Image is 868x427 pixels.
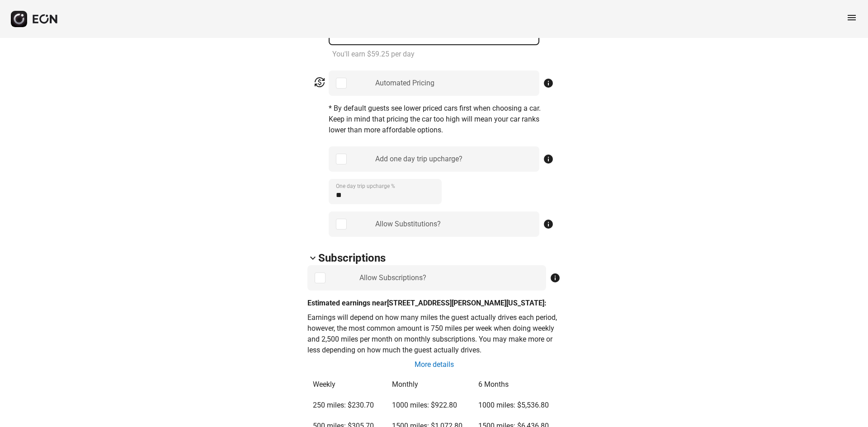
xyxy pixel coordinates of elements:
[375,154,462,164] div: Add one day trip upcharge?
[359,272,426,283] div: Allow Subscriptions?
[550,272,561,283] span: info
[307,253,318,263] span: keyboard_arrow_down
[474,375,560,394] th: 6 Months
[375,78,434,89] div: Automated Pricing
[543,219,554,230] span: info
[307,298,561,309] p: Estimated earnings near [STREET_ADDRESS][PERSON_NAME][US_STATE]:
[543,78,554,89] span: info
[846,12,857,23] span: menu
[308,395,387,415] td: 250 miles: $230.70
[375,219,441,230] div: Allow Substitutions?
[543,154,554,164] span: info
[314,77,325,88] span: currency_exchange
[308,375,387,394] th: Weekly
[387,395,473,415] td: 1000 miles: $922.80
[336,183,395,190] label: One day trip upcharge %
[307,312,561,356] p: Earnings will depend on how many miles the guest actually drives each period, however, the most c...
[318,251,386,265] h2: Subscriptions
[332,49,554,60] p: You'll earn $59.25 per day
[387,375,473,394] th: Monthly
[329,103,554,136] p: * By default guests see lower priced cars first when choosing a car. Keep in mind that pricing th...
[474,395,560,415] td: 1000 miles: $5,536.80
[414,359,455,370] a: More details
